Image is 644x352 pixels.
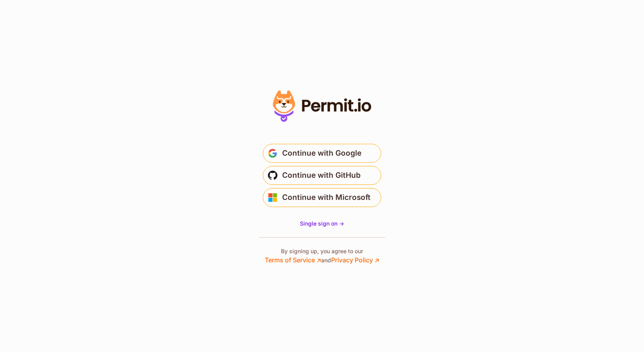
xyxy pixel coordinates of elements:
[263,166,381,185] button: Continue with GitHub
[282,169,361,182] span: Continue with GitHub
[263,144,381,163] button: Continue with Google
[300,220,344,227] span: Single sign on ->
[265,256,321,264] a: Terms of Service ↗
[331,256,379,264] a: Privacy Policy ↗
[265,247,379,265] p: By signing up, you agree to our and
[282,147,361,160] span: Continue with Google
[263,188,381,207] button: Continue with Microsoft
[300,220,344,228] a: Single sign on ->
[282,191,371,204] span: Continue with Microsoft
